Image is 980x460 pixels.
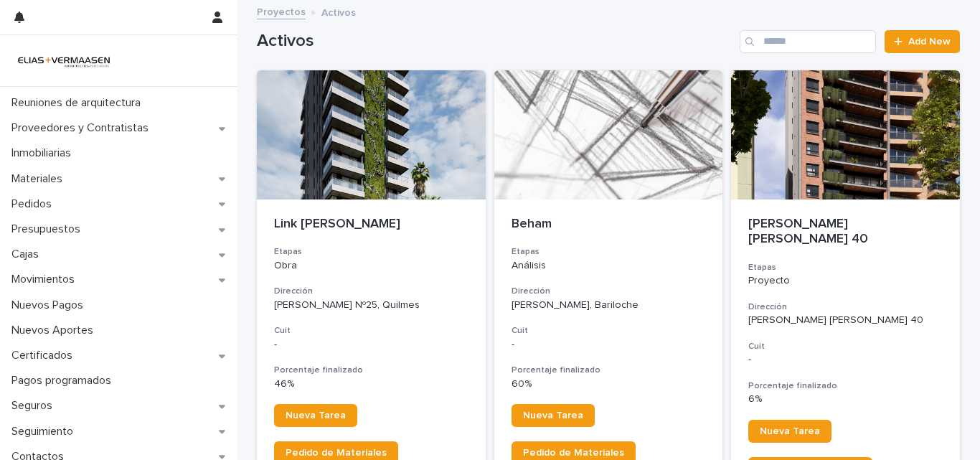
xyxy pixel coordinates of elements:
[274,325,468,337] h3: Cuit
[760,426,820,436] span: Nueva Tarea
[748,380,943,392] h3: Porcentaje finalizado
[748,393,943,405] p: 6%
[6,222,92,236] p: Presupuestos
[748,420,831,443] a: Nueva Tarea
[748,275,943,287] p: Proyecto
[6,324,105,337] p: Nuevos Aportes
[11,46,116,75] img: HMeL2XKrRby6DNq2BZlM
[6,172,74,186] p: Materiales
[748,354,943,366] p: -
[321,4,356,19] p: Activos
[274,286,468,297] h3: Dirección
[274,378,468,390] p: 46%
[6,374,123,388] p: Pagos programados
[274,299,468,311] p: [PERSON_NAME] Nº25, Quilmes
[6,349,84,362] p: Certificados
[6,197,63,211] p: Pedidos
[274,217,468,233] p: Link [PERSON_NAME]
[6,96,152,110] p: Reuniones de arquitectura
[274,260,468,272] p: Obra
[748,314,943,327] p: [PERSON_NAME] [PERSON_NAME] 40
[748,301,943,313] h3: Dirección
[512,365,706,376] h3: Porcentaje finalizado
[512,217,706,233] p: Beham
[6,248,50,261] p: Cajas
[286,410,346,421] span: Nueva Tarea
[523,448,624,458] span: Pedido de Materiales
[274,246,468,258] h3: Etapas
[748,341,943,352] h3: Cuit
[748,217,943,248] p: [PERSON_NAME] [PERSON_NAME] 40
[512,260,706,272] p: Análisis
[6,146,83,160] p: Inmobiliarias
[908,37,951,47] span: Add New
[512,299,706,311] p: [PERSON_NAME], Bariloche
[512,378,706,390] p: 60%
[274,339,468,351] p: -
[274,404,357,427] a: Nueva Tarea
[512,325,706,337] h3: Cuit
[523,410,583,421] span: Nueva Tarea
[740,30,876,53] input: Search
[257,3,306,19] a: Proyectos
[512,339,706,351] p: -
[6,273,86,286] p: Movimientos
[6,299,95,312] p: Nuevos Pagos
[6,425,85,438] p: Seguimiento
[748,262,943,273] h3: Etapas
[6,399,64,413] p: Seguros
[274,365,468,376] h3: Porcentaje finalizado
[885,30,960,53] a: Add New
[286,448,387,458] span: Pedido de Materiales
[512,404,595,427] a: Nueva Tarea
[512,286,706,297] h3: Dirección
[512,246,706,258] h3: Etapas
[6,121,160,135] p: Proveedores y Contratistas
[257,31,734,52] h1: Activos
